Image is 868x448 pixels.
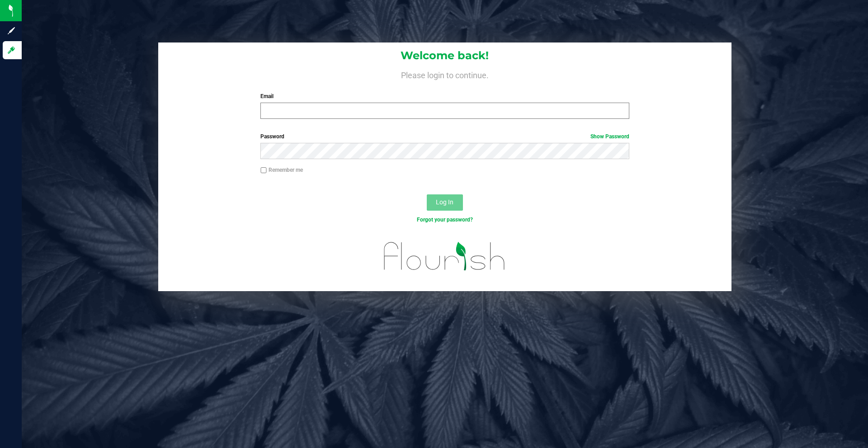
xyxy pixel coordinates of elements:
[260,133,284,140] span: Password
[158,50,731,61] h1: Welcome back!
[590,133,629,140] a: Show Password
[7,26,16,35] inline-svg: Sign up
[373,233,516,279] img: flourish_logo.svg
[260,167,267,174] input: Remember me
[417,217,473,223] a: Forgot your password?
[260,92,629,100] label: Email
[427,194,463,211] button: Log In
[260,166,303,174] label: Remember me
[436,198,453,206] span: Log In
[7,46,16,55] inline-svg: Log in
[158,69,731,80] h4: Please login to continue.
